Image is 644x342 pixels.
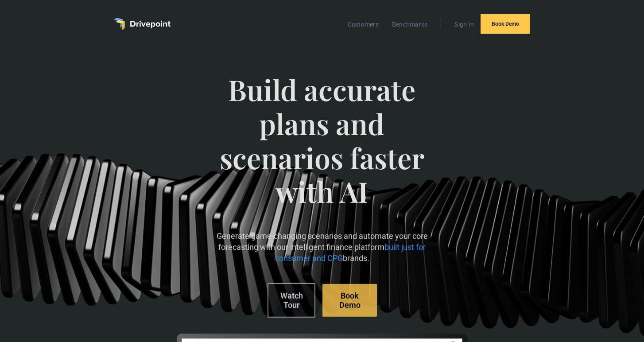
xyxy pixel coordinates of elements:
a: home [114,18,171,30]
a: Book Demo [322,284,377,317]
span: Build accurate plans and scenarios faster with AI [213,73,432,226]
a: Watch Tour [267,283,315,318]
a: Book Demo [481,14,530,34]
span: built just for consumer and CPG [275,242,426,263]
p: Generate game-changing scenarios and automate your core forecasting with our intelligent finance ... [213,230,432,264]
a: Customers [343,19,383,30]
a: Sign In [450,19,478,30]
a: Benchmarks [388,19,432,30]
